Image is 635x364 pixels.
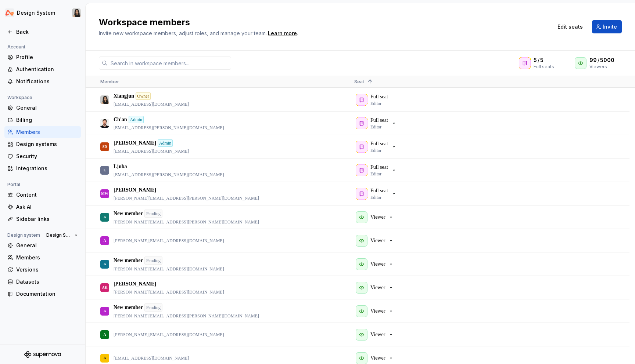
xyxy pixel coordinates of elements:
a: General [4,240,81,251]
p: [EMAIL_ADDRESS][PERSON_NAME][DOMAIN_NAME] [114,172,224,178]
p: New member [114,304,143,311]
div: Owner [136,92,151,100]
p: [PERSON_NAME][EMAIL_ADDRESS][DOMAIN_NAME] [114,289,224,295]
div: Members [16,254,78,261]
p: Editor [370,148,381,153]
p: [EMAIL_ADDRESS][DOMAIN_NAME] [114,101,189,107]
div: Admin [158,139,173,147]
div: Notifications [16,78,78,85]
img: Xiangjun [72,8,81,17]
a: Back [4,26,81,38]
p: Editor [370,124,381,130]
div: / [589,57,622,64]
div: Pending [144,256,162,265]
p: [EMAIL_ADDRESS][DOMAIN_NAME] [114,355,189,361]
p: Viewer [370,214,385,221]
span: Member [100,79,119,84]
button: Full seatEditor [354,186,400,201]
span: 5 [540,57,543,64]
button: Viewer [354,327,397,342]
img: 0733df7c-e17f-4421-95a9-ced236ef1ff0.png [5,8,14,17]
p: [PERSON_NAME][EMAIL_ADDRESS][DOMAIN_NAME] [114,238,224,244]
a: Versions [4,264,81,276]
p: Ljuba [114,163,127,170]
p: Viewer [370,307,385,315]
button: Viewer [354,304,397,318]
img: Xiangjun [100,95,109,104]
div: Content [16,191,78,199]
div: Sidebar links [16,215,78,223]
div: Security [16,153,78,160]
div: Design system [4,231,43,240]
a: Design systems [4,138,81,150]
a: Content [4,189,81,201]
span: 99 [589,57,597,64]
a: Ask AI [4,201,81,213]
p: Ch'an [114,116,127,123]
div: Integrations [16,165,78,172]
a: Authentication [4,63,81,75]
div: Full seats [534,64,554,70]
h2: Workspace members [99,17,544,28]
a: Members [4,252,81,263]
div: Account [4,43,28,51]
p: Full seat [370,187,388,194]
div: Billing [16,116,78,124]
button: Viewer [354,257,397,272]
div: Datasets [16,278,78,285]
div: Viewers [589,64,622,70]
a: Security [4,150,81,162]
p: Editor [370,171,381,177]
button: Design SystemXiangjun [1,5,84,21]
p: Viewer [370,284,385,291]
p: Editor [370,194,381,200]
a: Sidebar links [4,213,81,225]
span: 5 [534,57,537,64]
div: General [16,104,78,112]
a: Notifications [4,76,81,87]
div: A [103,233,106,248]
button: Full seatEditor [354,139,400,154]
img: Ch'an [100,119,109,128]
div: A [103,327,106,342]
p: [EMAIL_ADDRESS][DOMAIN_NAME] [114,148,189,154]
p: [PERSON_NAME][EMAIL_ADDRESS][PERSON_NAME][DOMAIN_NAME] [114,195,259,201]
p: [PERSON_NAME] [114,280,156,288]
span: Invite [603,23,617,30]
p: Xiangjun [114,92,134,100]
span: Seat [354,79,364,84]
a: Learn more [268,30,297,37]
p: [PERSON_NAME][EMAIL_ADDRESS][PERSON_NAME][DOMAIN_NAME] [114,219,259,225]
p: [PERSON_NAME][EMAIL_ADDRESS][PERSON_NAME][DOMAIN_NAME] [114,313,259,319]
button: Viewer [354,280,397,295]
p: New member [114,257,143,264]
div: Design System [17,9,55,17]
button: Viewer [354,233,397,248]
p: Viewer [370,237,385,244]
a: General [4,102,81,114]
p: New member [114,210,143,217]
div: Ask AI [16,203,78,211]
div: MW [101,186,108,201]
div: SD [103,139,107,154]
div: Design systems [16,141,78,148]
a: Members [4,126,81,138]
p: Full seat [370,140,388,148]
div: Versions [16,266,78,273]
span: Invite new workspace members, adjust roles, and manage your team. [99,30,267,36]
button: Full seatEditor [354,163,400,178]
div: Admin [129,116,144,123]
p: [EMAIL_ADDRESS][PERSON_NAME][DOMAIN_NAME] [114,125,224,131]
a: Billing [4,114,81,126]
a: Integrations [4,163,81,174]
button: Edit seats [553,20,588,33]
div: Members [16,128,78,136]
span: Design System [46,232,72,238]
p: [PERSON_NAME][EMAIL_ADDRESS][DOMAIN_NAME] [114,266,224,272]
div: L [104,163,106,177]
p: Viewer [370,354,385,362]
p: [PERSON_NAME] [114,139,156,147]
a: Datasets [4,276,81,288]
a: Profile [4,51,81,63]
